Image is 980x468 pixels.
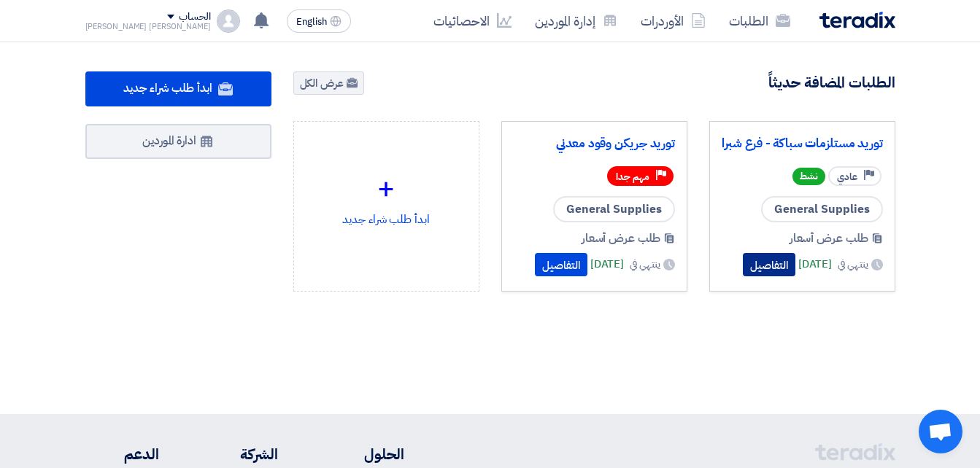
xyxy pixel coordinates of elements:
[761,196,883,222] span: General Supplies
[287,9,351,33] button: English
[837,170,857,184] span: عادي
[630,257,660,272] span: ينتهي في
[293,71,364,95] a: عرض الكل
[629,4,717,38] a: الأوردرات
[322,443,404,465] li: الحلول
[582,230,660,247] span: طلب عرض أسعار
[722,136,883,151] a: توريد مستلزمات سباكة - فرع شبرا
[535,253,587,276] button: التفاصيل
[85,124,271,159] a: ادارة الموردين
[792,168,825,185] span: نشط
[85,23,211,31] div: [PERSON_NAME] [PERSON_NAME]
[523,4,629,38] a: إدارة الموردين
[85,443,159,465] li: الدعم
[202,443,278,465] li: الشركة
[123,79,212,97] span: ابدأ طلب شراء جديد
[179,11,210,23] div: الحساب
[306,167,467,211] div: +
[819,12,895,28] img: Teradix logo
[616,170,649,184] span: مهم جدا
[768,73,895,92] h4: الطلبات المضافة حديثاً
[422,4,523,38] a: الاحصائيات
[217,9,240,33] img: profile_test.png
[838,257,868,272] span: ينتهي في
[919,410,962,453] a: Open chat
[743,253,795,276] button: التفاصيل
[514,136,675,151] a: توريد جريكن وقود معدني
[553,196,675,222] span: General Supplies
[306,133,467,262] div: ابدأ طلب شراء جديد
[790,230,868,247] span: طلب عرض أسعار
[717,4,802,38] a: الطلبات
[798,256,832,273] span: [DATE]
[296,17,327,27] span: English
[590,256,624,273] span: [DATE]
